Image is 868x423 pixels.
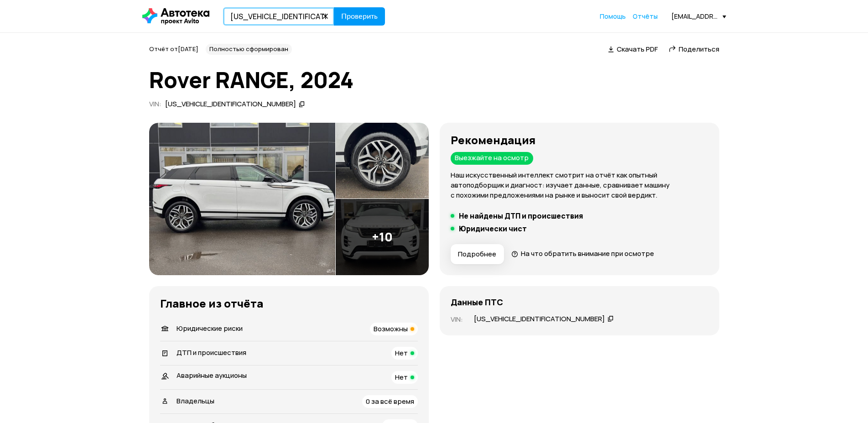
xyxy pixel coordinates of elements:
span: Проверить [341,13,378,20]
span: Поделиться [679,44,719,54]
span: Отчёт от [DATE] [149,45,198,53]
h4: Данные ПТС [451,297,503,307]
p: Наш искусственный интеллект смотрит на отчёт как опытный автоподборщик и диагност: изучает данные... [451,170,708,200]
button: Проверить [334,7,385,26]
div: Выезжайте на осмотр [451,152,533,165]
input: VIN, госномер, номер кузова [223,7,334,26]
span: На что обратить внимание при осмотре [521,249,654,258]
button: Подробнее [451,244,504,264]
span: Возможны [374,324,408,334]
span: Нет [395,348,408,358]
p: VIN : [451,314,463,324]
span: 0 за всё время [366,397,414,406]
div: [EMAIL_ADDRESS][DOMAIN_NAME] [671,12,726,21]
a: Поделиться [669,44,719,54]
h5: Не найдены ДТП и происшествия [459,211,583,220]
div: [US_VEHICLE_IDENTIFICATION_NUMBER] [474,314,605,324]
span: VIN : [149,99,161,109]
div: Полностью сформирован [206,44,292,55]
h3: Главное из отчёта [160,297,418,310]
span: Скачать PDF [617,44,658,54]
div: [US_VEHICLE_IDENTIFICATION_NUMBER] [165,99,296,109]
a: Отчёты [633,12,658,21]
a: Помощь [600,12,626,21]
h5: Юридически чист [459,224,527,233]
h3: Рекомендация [451,134,708,146]
span: Аварийные аукционы [177,371,247,380]
span: Юридические риски [177,324,243,333]
a: На что обратить внимание при осмотре [511,249,655,258]
a: Скачать PDF [608,44,658,54]
span: Нет [395,372,408,382]
span: ДТП и происшествия [177,348,246,357]
span: Подробнее [458,250,496,259]
span: Владельцы [177,396,214,406]
h1: Rover RANGE, 2024 [149,68,719,92]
